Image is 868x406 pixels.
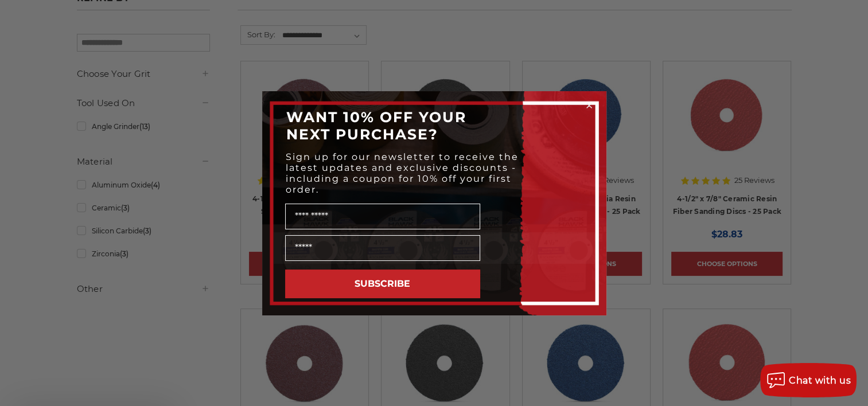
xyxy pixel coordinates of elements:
[760,363,857,397] button: Chat with us
[789,375,851,386] span: Chat with us
[286,108,466,143] span: WANT 10% OFF YOUR NEXT PURCHASE?
[286,151,519,195] span: Sign up for our newsletter to receive the latest updates and exclusive discounts - including a co...
[285,270,480,298] button: SUBSCRIBE
[583,100,595,111] button: Close dialog
[285,235,480,261] input: Email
